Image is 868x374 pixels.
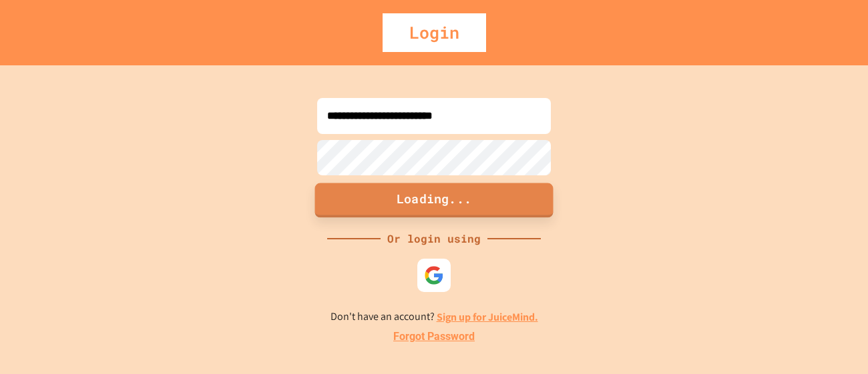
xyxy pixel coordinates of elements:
[381,231,487,247] div: Or login using
[315,183,554,218] button: Loading...
[331,309,538,325] p: Don't have an account?
[393,329,475,345] a: Forgot Password
[424,265,444,285] img: google-icon.svg
[383,13,486,52] div: Login
[437,310,538,324] a: Sign up for JuiceMind.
